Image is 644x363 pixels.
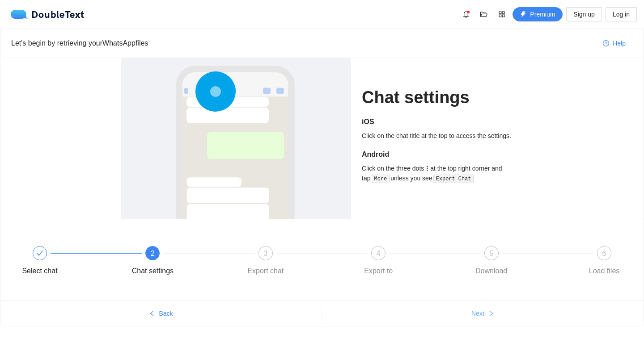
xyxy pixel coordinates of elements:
[495,7,509,21] button: appstore
[471,309,484,318] span: Next
[132,264,174,278] div: Chat settings
[477,7,491,21] button: folder-open
[362,163,523,184] div: Click on the three dots at the top right corner and tap unless you see
[603,40,609,47] span: question-circle
[495,11,508,18] span: appstore
[11,38,596,49] div: Let's begin by retrieving your WhatsApp files
[489,250,493,257] span: 5
[0,306,322,321] button: leftBack
[151,250,155,257] span: 2
[606,7,637,21] button: Log in
[459,7,473,21] button: bell
[364,264,393,278] div: Export to
[352,246,465,278] div: 4Export to
[488,310,494,317] span: right
[247,264,284,278] div: Export chat
[602,250,606,257] span: 6
[11,10,31,19] img: logo
[513,7,563,21] button: thunderboltPremium
[263,250,267,257] span: 3
[362,131,523,141] div: Click on the chat title at the top to access the settings.
[159,309,173,318] span: Back
[372,175,390,184] code: More
[613,9,630,19] span: Log in
[14,246,127,278] div: Select chat
[240,246,352,278] div: 3Export chat
[424,165,430,172] b: ⋮
[36,250,43,257] span: check
[149,310,155,317] span: left
[466,246,578,278] div: 5Download
[433,175,474,184] code: Export Chat
[530,9,555,19] span: Premium
[362,117,523,127] h5: iOS
[475,264,507,278] div: Download
[573,9,594,19] span: Sign up
[596,36,633,50] button: question-circleHelp
[578,246,630,278] div: 6Load files
[566,7,602,21] button: Sign up
[613,38,626,48] span: Help
[362,149,523,160] h5: Android
[459,11,473,18] span: bell
[127,246,239,278] div: 2Chat settings
[362,87,523,108] h1: Chat settings
[589,264,620,278] div: Load files
[11,10,85,19] div: DoubleText
[477,11,491,18] span: folder-open
[22,264,57,278] div: Select chat
[322,306,644,321] button: Nextright
[377,250,381,257] span: 4
[520,11,526,18] span: thunderbolt
[11,10,85,19] a: logoDoubleText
